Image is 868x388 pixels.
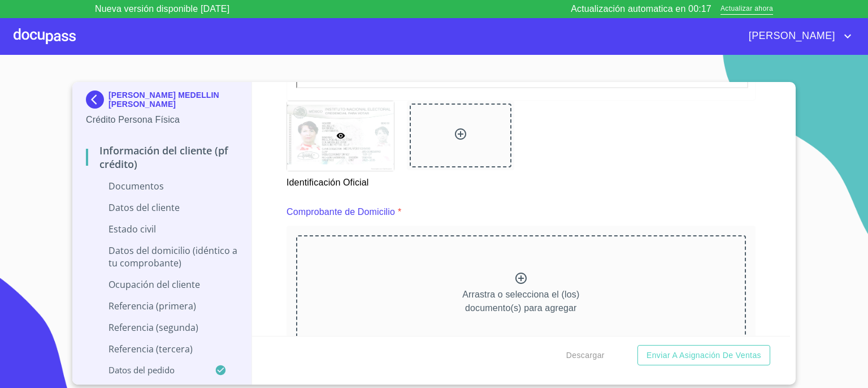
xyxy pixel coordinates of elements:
p: Datos del domicilio (idéntico a tu comprobante) [86,244,238,269]
p: Documentos [86,180,238,192]
div: [PERSON_NAME] MEDELLIN [PERSON_NAME] [86,90,238,113]
p: Referencia (primera) [86,300,238,312]
p: Estado Civil [86,223,238,235]
p: Referencia (tercera) [86,343,238,355]
p: Arrastra o selecciona el (los) documento(s) para agregar [462,288,579,315]
button: Enviar a Asignación de Ventas [637,345,770,366]
p: Nueva versión disponible [DATE] [95,2,229,16]
p: Comprobante de Domicilio [287,205,395,219]
p: Ocupación del Cliente [86,278,238,291]
span: [PERSON_NAME] [740,27,841,45]
button: account of current user [740,27,854,45]
p: Datos del cliente [86,201,238,214]
p: Información del cliente (PF crédito) [86,144,238,171]
span: Actualizar ahora [721,3,773,15]
span: Enviar a Asignación de Ventas [646,348,761,363]
p: [PERSON_NAME] MEDELLIN [PERSON_NAME] [108,90,238,109]
span: Descargar [566,348,605,363]
p: Crédito Persona Física [86,113,238,127]
img: Docupass spot blue [86,90,108,109]
p: Referencia (segunda) [86,321,238,334]
p: Actualización automatica en 00:17 [571,2,711,16]
button: Descargar [562,345,609,366]
p: Identificación Oficial [287,171,393,189]
p: Datos del pedido [86,364,215,376]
